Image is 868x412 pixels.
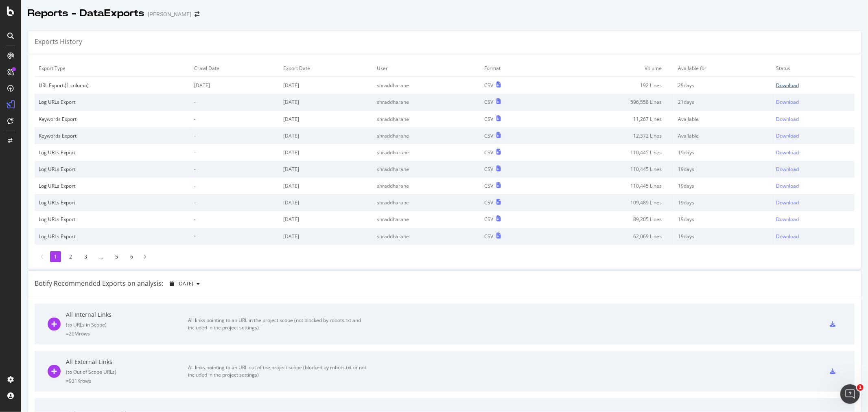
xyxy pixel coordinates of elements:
td: [DATE] [279,144,373,161]
div: CSV [485,132,494,139]
td: - [190,228,279,245]
td: 19 days [674,178,772,194]
td: shraddharane [373,94,481,110]
a: Download [776,182,851,189]
div: Download [776,82,799,89]
div: Keywords Export [39,116,186,123]
div: [PERSON_NAME] [148,10,191,18]
div: Download [776,216,799,223]
div: URL Export (1 column) [39,82,186,89]
td: [DATE] [279,178,373,194]
td: [DATE] [279,111,373,127]
td: 19 days [674,194,772,211]
td: 19 days [674,228,772,245]
li: 2 [65,251,76,262]
td: shraddharane [373,111,481,127]
td: [DATE] [279,211,373,228]
div: Reports - DataExports [28,7,144,20]
td: 19 days [674,161,772,178]
td: shraddharane [373,161,481,178]
td: 192 Lines [547,77,674,94]
td: shraddharane [373,144,481,161]
div: Log URLs Export [39,233,186,240]
td: 89,205 Lines [547,211,674,228]
li: 5 [111,251,122,262]
td: 110,445 Lines [547,178,674,194]
li: ... [95,251,107,262]
iframe: Intercom live chat [840,384,860,404]
div: All Internal Links [66,311,188,319]
td: Crawl Date [190,60,279,77]
td: shraddharane [373,211,481,228]
td: 62,069 Lines [547,228,674,245]
a: Download [776,116,851,123]
div: CSV [485,233,494,240]
td: shraddharane [373,178,481,194]
div: Keywords Export [39,132,186,139]
div: Download [776,149,799,156]
div: Download [776,182,799,189]
a: Download [776,99,851,105]
td: [DATE] [279,161,373,178]
a: Download [776,149,851,156]
td: 19 days [674,211,772,228]
span: 1 [857,384,864,391]
td: [DATE] [279,94,373,110]
td: - [190,111,279,127]
td: - [190,211,279,228]
td: 109,489 Lines [547,194,674,211]
div: CSV [485,149,494,156]
a: Download [776,132,851,139]
td: 11,267 Lines [547,111,674,127]
a: Download [776,216,851,223]
div: Available [678,116,768,123]
span: 2025 Aug. 18th [177,280,193,287]
div: Log URLs Export [39,166,186,173]
td: - [190,144,279,161]
td: - [190,178,279,194]
div: Download [776,199,799,206]
td: - [190,94,279,110]
td: [DATE] [279,127,373,144]
td: shraddharane [373,228,481,245]
a: Download [776,82,851,89]
div: arrow-right-arrow-left [195,11,199,17]
div: Download [776,233,799,240]
td: 110,445 Lines [547,161,674,178]
td: shraddharane [373,127,481,144]
td: [DATE] [279,77,373,94]
div: Download [776,116,799,123]
a: Download [776,233,851,240]
div: CSV [485,99,494,105]
td: Export Type [35,60,190,77]
div: csv-export [830,368,835,374]
div: CSV [485,199,494,206]
div: All links pointing to an URL out of the project scope (blocked by robots.txt or not included in t... [188,364,371,379]
div: Log URLs Export [39,182,186,189]
div: Log URLs Export [39,149,186,156]
div: = 20M rows [66,330,188,337]
div: Botify Recommended Exports on analysis: [35,279,163,288]
div: Log URLs Export [39,99,186,105]
div: Exports History [35,37,82,46]
td: - [190,161,279,178]
div: Download [776,166,799,173]
div: All External Links [66,358,188,366]
div: ( to URLs in Scope ) [66,321,188,328]
li: 6 [126,251,137,262]
td: Export Date [279,60,373,77]
div: = 931K rows [66,377,188,384]
a: Download [776,199,851,206]
div: CSV [485,166,494,173]
td: [DATE] [279,228,373,245]
a: Download [776,166,851,173]
td: - [190,127,279,144]
div: CSV [485,116,494,123]
td: [DATE] [279,194,373,211]
div: ( to Out of Scope URLs ) [66,368,188,375]
td: Status [772,60,855,77]
div: Log URLs Export [39,216,186,223]
div: csv-export [830,321,835,327]
div: Download [776,132,799,139]
td: [DATE] [190,77,279,94]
